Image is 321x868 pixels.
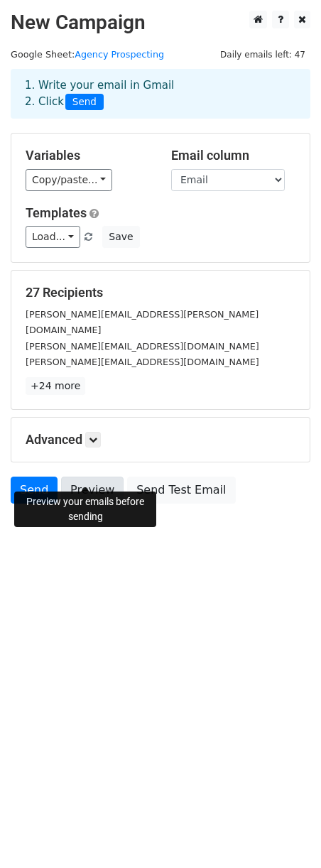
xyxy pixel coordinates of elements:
small: [PERSON_NAME][EMAIL_ADDRESS][DOMAIN_NAME] [26,357,259,367]
h5: Variables [26,148,150,163]
iframe: Chat Widget [250,800,321,868]
a: Send Test Email [127,477,235,504]
a: +24 more [26,377,85,395]
a: Send [11,477,58,504]
small: [PERSON_NAME][EMAIL_ADDRESS][DOMAIN_NAME] [26,341,259,352]
small: [PERSON_NAME][EMAIL_ADDRESS][PERSON_NAME][DOMAIN_NAME] [26,309,259,336]
a: Preview [61,477,124,504]
span: Send [65,94,104,111]
a: Load... [26,226,80,248]
a: Agency Prospecting [75,49,164,60]
a: Templates [26,205,87,220]
div: 1. Write your email in Gmail 2. Click [14,77,307,110]
div: Preview your emails before sending [14,492,156,527]
h5: 27 Recipients [26,285,295,300]
h2: New Campaign [11,11,310,35]
a: Copy/paste... [26,169,112,191]
h5: Email column [171,148,295,163]
small: Google Sheet: [11,49,164,60]
h5: Advanced [26,432,295,447]
span: Daily emails left: 47 [215,47,310,63]
button: Save [102,226,139,248]
a: Daily emails left: 47 [215,49,310,60]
